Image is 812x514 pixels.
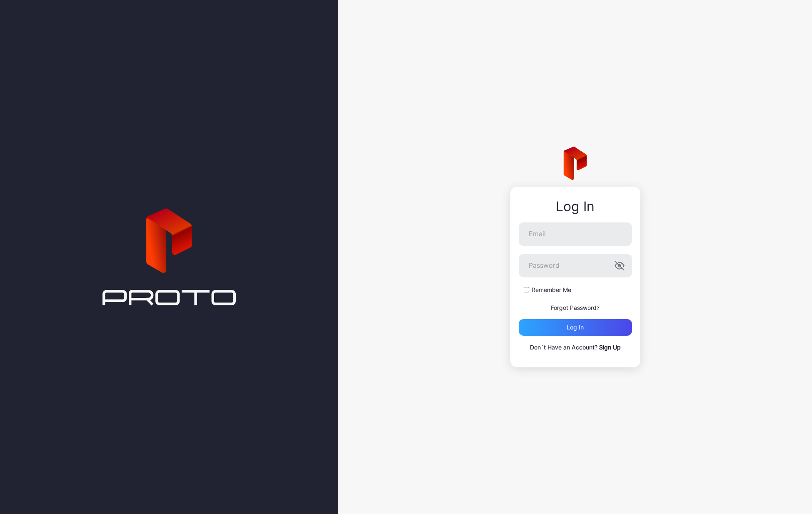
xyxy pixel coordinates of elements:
div: Log In [519,199,632,214]
input: Password [519,254,632,277]
p: Don`t Have an Account? [519,342,632,352]
label: Remember Me [532,286,571,294]
a: Sign Up [599,344,621,351]
button: Password [615,261,625,271]
input: Email [519,222,632,246]
a: Forgot Password? [551,304,600,311]
div: Log in [567,324,584,331]
button: Log in [519,319,632,336]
